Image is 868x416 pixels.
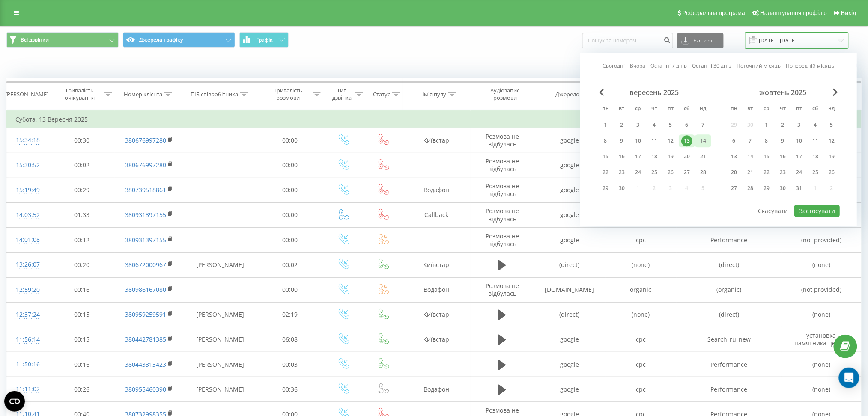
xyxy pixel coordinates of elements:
div: сб 27 вер 2025 р. [679,166,695,179]
span: Налаштування профілю [760,9,827,16]
div: 7 [698,119,709,131]
td: 00:26 [49,377,115,402]
div: 29 [761,183,772,194]
td: [PERSON_NAME] [183,327,257,352]
div: 6 [681,119,692,131]
div: 24 [632,167,644,178]
a: Поточний місяць [737,62,781,70]
a: 380959259591 [125,310,166,318]
div: 12:59:20 [15,282,40,298]
td: (direct) [534,302,605,327]
div: 18 [649,151,660,162]
td: 00:20 [49,253,115,277]
div: 16 [616,151,627,162]
div: пт 5 вер 2025 р. [662,119,679,131]
div: нд 14 вер 2025 р. [695,134,711,147]
td: 00:02 [49,153,115,178]
div: 10 [632,135,644,146]
div: 28 [745,183,756,194]
input: Пошук за номером [582,33,673,48]
div: вт 16 вер 2025 р. [614,150,630,163]
td: (none) [782,352,861,377]
td: (none) [782,377,861,402]
td: (not provided) [782,277,861,302]
td: google [534,202,605,227]
div: 3 [793,119,805,131]
div: 14:03:52 [15,207,40,223]
a: 380676997280 [125,161,166,169]
td: 00:36 [257,377,323,402]
td: [DOMAIN_NAME] [534,277,605,302]
div: ср 8 жовт 2025 р. [758,134,775,147]
div: вересень 2025 [597,88,711,97]
div: чт 2 жовт 2025 р. [775,119,791,131]
td: Київстар [402,128,471,153]
div: жовтень 2025 [726,88,840,97]
div: пн 6 жовт 2025 р. [726,134,742,147]
td: (none) [782,253,861,277]
div: сб 11 жовт 2025 р. [807,134,823,147]
div: 27 [681,167,692,178]
div: 8 [600,135,611,146]
div: ср 1 жовт 2025 р. [758,119,775,131]
div: сб 18 жовт 2025 р. [807,150,823,163]
td: Performance [677,377,782,402]
div: 22 [761,167,772,178]
div: 1 [761,119,772,131]
span: Розмова не відбулась [486,282,519,297]
td: 00:00 [257,202,323,227]
div: 4 [810,119,821,131]
button: Open CMP widget [4,391,25,412]
div: 20 [728,167,740,178]
div: 31 [793,183,805,194]
td: Київстар [402,253,471,277]
div: 15 [600,151,611,162]
div: 11:56:14 [15,331,40,348]
div: 9 [616,135,627,146]
abbr: вівторок [615,103,628,116]
div: сб 25 жовт 2025 р. [807,166,823,179]
span: Розмова не відбулась [486,157,519,173]
td: cpc [606,377,677,402]
div: пн 29 вер 2025 р. [597,182,614,195]
div: 10 [793,135,805,146]
td: 00:12 [49,228,115,253]
td: Субота, 13 Вересня 2025 [7,111,862,128]
td: cpc [606,327,677,352]
td: (none) [606,302,677,327]
td: 02:19 [257,302,323,327]
td: (direct) [534,253,605,277]
div: 7 [745,135,756,146]
div: 23 [616,167,627,178]
td: (none) [606,253,677,277]
div: нд 19 жовт 2025 р. [823,150,840,163]
div: Тривалість розмови [265,87,311,101]
div: 15:34:18 [15,132,40,149]
td: (organic) [677,277,782,302]
div: 20 [681,151,692,162]
div: 13 [728,151,740,162]
div: 23 [777,167,788,178]
div: 12:37:24 [15,306,40,323]
td: [PERSON_NAME] [183,302,257,327]
td: Callback [402,202,471,227]
abbr: понеділок [599,103,612,116]
div: пн 27 жовт 2025 р. [726,182,742,195]
button: Джерела трафіку [123,32,235,48]
td: [PERSON_NAME] [183,352,257,377]
abbr: неділя [825,103,838,116]
div: пн 15 вер 2025 р. [597,150,614,163]
td: google [534,153,605,178]
div: 21 [698,151,709,162]
div: 27 [728,183,740,194]
td: google [534,327,605,352]
div: чт 18 вер 2025 р. [646,150,662,163]
div: 14 [698,135,709,146]
span: Розмова не відбулась [486,232,519,248]
td: 00:00 [257,128,323,153]
td: 00:03 [257,352,323,377]
div: нд 5 жовт 2025 р. [823,119,840,131]
div: чт 23 жовт 2025 р. [775,166,791,179]
div: пн 20 жовт 2025 р. [726,166,742,179]
td: Водафон [402,178,471,202]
